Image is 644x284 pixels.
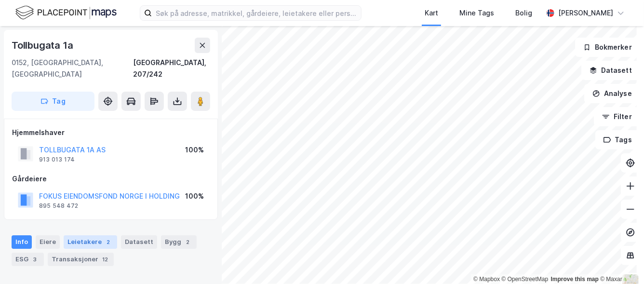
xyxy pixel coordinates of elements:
div: Kontrollprogram for chat [596,238,644,284]
button: Tags [595,130,640,149]
div: 3 [30,255,40,264]
div: Tollbugata 1a [12,38,75,53]
div: Hjemmelshaver [12,127,210,138]
div: Eiere [36,235,60,249]
a: OpenStreetMap [502,276,549,283]
button: Datasett [581,61,640,80]
div: 12 [100,255,110,264]
div: 0152, [GEOGRAPHIC_DATA], [GEOGRAPHIC_DATA] [12,57,133,80]
div: Kart [425,7,438,19]
div: Leietakere [64,235,117,249]
div: Datasett [121,235,157,249]
div: 100% [185,144,204,156]
div: Gårdeiere [12,173,210,185]
button: Analyse [584,84,640,103]
div: 895 548 472 [39,202,78,210]
button: Tag [12,92,94,111]
div: Info [12,235,32,249]
div: Bygg [161,235,197,249]
div: 2 [183,237,193,247]
iframe: Chat Widget [596,238,644,284]
div: ESG [12,253,44,266]
img: logo.f888ab2527a4732fd821a326f86c7f29.svg [15,4,117,21]
a: Improve this map [551,276,599,283]
div: Mine Tags [459,7,494,19]
div: 2 [104,237,113,247]
a: Mapbox [473,276,500,283]
div: [PERSON_NAME] [558,7,613,19]
div: Bolig [515,7,532,19]
div: 913 013 174 [39,156,75,163]
div: 100% [185,190,204,202]
button: Filter [594,107,640,126]
button: Bokmerker [575,38,640,57]
input: Søk på adresse, matrikkel, gårdeiere, leietakere eller personer [152,6,361,20]
div: [GEOGRAPHIC_DATA], 207/242 [133,57,210,80]
div: Transaksjoner [48,253,114,266]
